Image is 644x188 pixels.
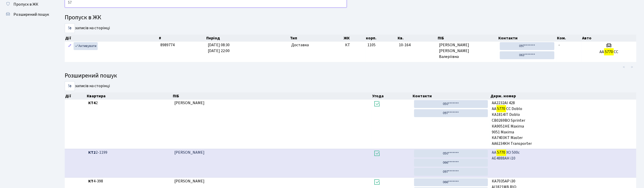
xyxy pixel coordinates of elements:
[65,81,75,91] select: записів на сторінці
[172,92,372,100] th: ПІБ
[290,35,343,42] th: Тип
[65,72,636,80] h4: Розширений пошук
[490,92,636,100] th: Держ. номер
[88,100,96,106] b: КТ4
[412,92,490,100] th: Контакти
[558,42,560,48] span: -
[497,105,506,112] mark: 5770
[208,42,230,54] span: [DATE] 08:30 [DATE] 22:00
[497,149,506,156] mark: 5770
[86,92,172,100] th: Квартира
[437,35,498,42] th: ПІБ
[88,150,170,155] span: 2-1199
[397,35,437,42] th: Кв.
[159,35,206,42] th: #
[604,48,614,55] mark: 5770
[65,14,636,21] h4: Пропуск в ЖК
[399,42,435,48] span: 10-164
[65,23,110,33] label: записів на сторінці
[88,178,93,184] b: КТ
[206,35,290,42] th: Період
[13,2,38,7] span: Пропуск в ЖК
[65,92,86,100] th: Дії
[439,42,496,60] span: [PERSON_NAME] [PERSON_NAME] Валеріївна
[3,9,53,20] a: Розширений пошук
[174,178,205,184] span: [PERSON_NAME]
[65,23,75,33] select: записів на сторінці
[65,81,110,91] label: записів на сторінці
[582,35,636,42] th: Авто
[492,100,634,147] span: АА2232АІ 428 АА СС Doblo КА1814ІТ Doblo СВ0269ВО Sprinter КА9051НЕ Maxima 9051 Maxima КА7403КТ Ma...
[492,150,634,161] span: АА ХО 500с АЕ4888АН i10
[174,100,205,106] span: [PERSON_NAME]
[584,50,634,54] h5: AA CC
[556,35,582,42] th: Ком.
[88,178,170,184] span: 4-398
[13,12,49,17] span: Розширений пошук
[367,42,376,48] span: 1105
[88,150,96,155] b: КТ2
[365,35,397,42] th: корп.
[67,42,73,50] a: Редагувати
[88,100,170,106] span: 2
[343,35,365,42] th: ЖК
[174,150,205,155] span: [PERSON_NAME]
[65,35,159,42] th: Дії
[160,42,175,48] span: 8989774
[345,42,363,48] span: КТ
[498,35,557,42] th: Контакти
[74,42,98,50] a: Активувати
[372,92,412,100] th: Угода
[292,42,309,48] span: Доставка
